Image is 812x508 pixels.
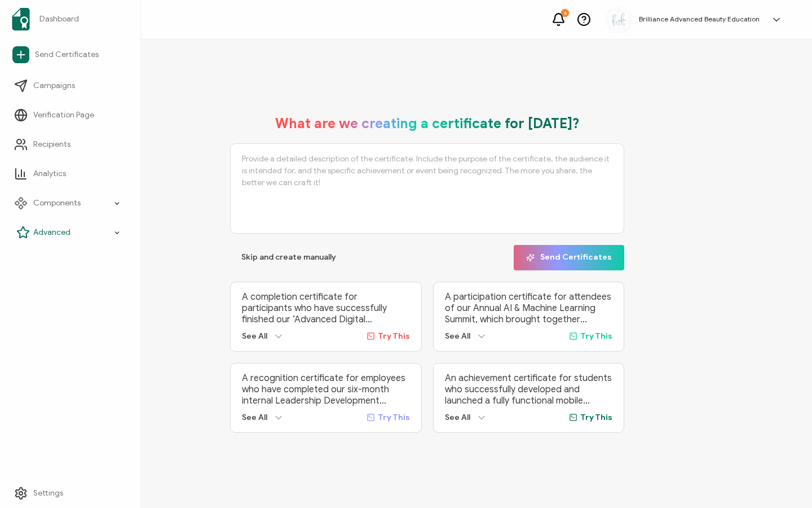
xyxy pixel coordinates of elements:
[33,227,70,238] span: Advanced
[526,253,612,262] span: Send Certificates
[33,488,63,499] span: Settings
[7,133,133,156] a: Recipients
[241,253,336,261] span: Skip and create manually
[242,291,410,325] p: A completion certificate for participants who have successfully finished our ‘Advanced Digital Ma...
[7,104,133,126] a: Verification Page
[514,245,624,270] button: Send Certificates
[639,15,760,23] h5: Brilliance Advanced Beauty Education
[580,331,612,341] span: Try This
[7,42,133,68] a: Send Certificates
[445,291,613,325] p: A participation certificate for attendees of our Annual AI & Machine Learning Summit, which broug...
[230,245,347,270] button: Skip and create manually
[242,413,267,422] span: See All
[756,454,812,508] iframe: Chat Widget
[7,482,133,505] a: Settings
[7,3,133,35] a: Dashboard
[33,168,66,179] span: Analytics
[35,49,99,60] span: Send Certificates
[242,331,267,341] span: See All
[33,139,70,150] span: Recipients
[12,8,30,30] img: sertifier-logomark-colored.svg
[378,413,410,422] span: Try This
[39,14,79,25] span: Dashboard
[7,75,133,97] a: Campaigns
[33,80,75,91] span: Campaigns
[378,331,410,341] span: Try This
[445,331,470,341] span: See All
[33,198,81,209] span: Components
[561,9,569,17] div: 6
[7,163,133,185] a: Analytics
[33,110,94,121] span: Verification Page
[275,115,580,132] h1: What are we creating a certificate for [DATE]?
[580,413,612,422] span: Try This
[445,413,470,422] span: See All
[445,373,613,406] p: An achievement certificate for students who successfully developed and launched a fully functiona...
[611,12,628,27] img: a2bf8c6c-3aba-43b4-8354-ecfc29676cf6.jpg
[242,373,410,406] p: A recognition certificate for employees who have completed our six-month internal Leadership Deve...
